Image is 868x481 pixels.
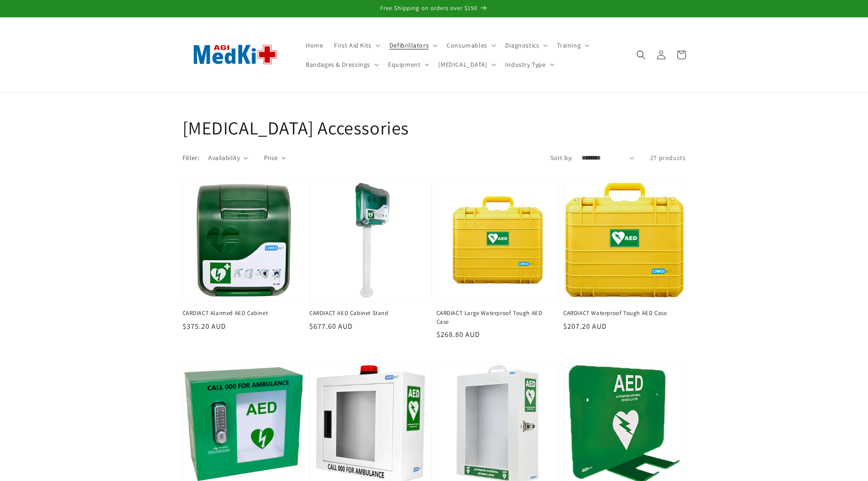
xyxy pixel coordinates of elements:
summary: Consumables [441,36,500,55]
span: Price [264,153,278,163]
summary: First Aid Kits [329,36,383,55]
img: AGI MedKit [183,30,288,80]
span: Consumables [447,41,487,49]
span: Diagnostics [505,41,539,49]
summary: Availability [208,153,248,163]
label: Sort by: [550,154,572,162]
span: Training [557,41,581,49]
a: CARDIACT Waterproof Tough AED Case [563,309,680,317]
summary: Training [551,36,593,55]
p: Free Shipping on orders over $150 [9,5,859,12]
summary: Industry Type [500,55,558,74]
span: 27 products [650,154,686,162]
a: CARDIACT AED Cabinet Stand [309,309,426,317]
span: Bandages & Dressings [306,60,370,69]
span: Defibrillators [389,41,429,49]
h2: Filter: [183,153,199,163]
span: Home [306,41,323,49]
summary: Search [631,45,651,65]
a: Home [300,36,329,55]
span: First Aid Kits [334,41,371,49]
summary: Price [264,153,286,163]
span: Industry Type [505,60,546,69]
h1: [MEDICAL_DATA] Accessories [183,116,686,139]
summary: Equipment [383,55,433,74]
summary: Defibrillators [384,36,441,55]
span: [MEDICAL_DATA] [438,60,487,69]
summary: Diagnostics [500,36,552,55]
a: CARDIACT Alarmed AED Cabinet [183,309,300,317]
summary: Bandages & Dressings [300,55,383,74]
span: Availability [208,153,240,163]
a: CARDIACT Large Waterproof Tough AED Case [437,309,554,326]
summary: [MEDICAL_DATA] [433,55,499,74]
span: Equipment [388,60,421,69]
